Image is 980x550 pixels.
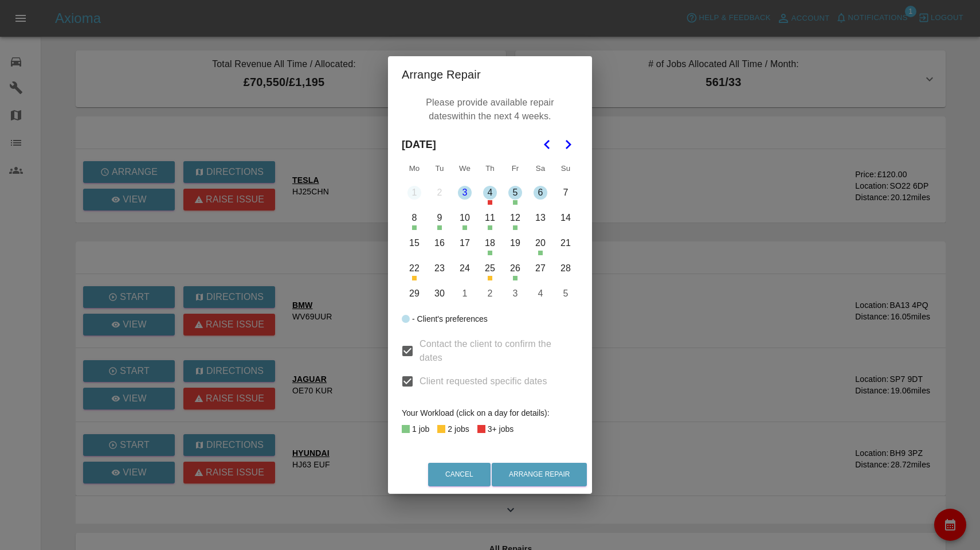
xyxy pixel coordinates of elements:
[428,256,452,280] button: Tuesday, September 23rd, 2025
[503,231,527,255] button: Friday, September 19th, 2025
[427,157,452,180] th: Tuesday
[554,181,578,205] button: Sunday, September 7th, 2025
[448,422,469,436] div: 2 jobs
[420,337,569,365] span: Contact the client to confirm the dates
[503,157,528,180] th: Friday
[503,282,527,306] button: Friday, October 3rd, 2025
[503,256,527,280] button: Friday, September 26th, 2025
[453,231,477,255] button: Wednesday, September 17th, 2025
[453,282,477,306] button: Wednesday, October 1st, 2025
[554,282,578,306] button: Sunday, October 5th, 2025
[453,181,477,205] button: Today, Wednesday, September 3rd, 2025
[503,206,527,230] button: Friday, September 12th, 2025
[388,56,592,93] h2: Arrange Repair
[528,181,552,205] button: Saturday, September 6th, 2025
[402,157,427,180] th: Monday
[402,231,426,255] button: Monday, September 15th, 2025
[554,256,578,280] button: Sunday, September 28th, 2025
[528,282,552,306] button: Saturday, October 4th, 2025
[402,256,426,280] button: Monday, September 22nd, 2025
[453,206,477,230] button: Wednesday, September 10th, 2025
[488,422,514,436] div: 3+ jobs
[407,93,573,126] p: Please provide available repair dates within the next 4 weeks.
[428,463,491,486] button: Cancel
[478,206,502,230] button: Thursday, September 11th, 2025
[412,312,488,326] div: - Client's preferences
[428,181,452,205] button: Tuesday, September 2nd, 2025
[492,463,587,486] button: Arrange Repair
[402,282,426,306] button: Monday, September 29th, 2025
[528,157,553,180] th: Saturday
[453,256,477,280] button: Wednesday, September 24th, 2025
[402,206,426,230] button: Monday, September 8th, 2025
[402,157,578,306] table: September 2025
[478,282,502,306] button: Thursday, October 2nd, 2025
[412,422,429,436] div: 1 job
[402,181,426,205] button: Monday, September 1st, 2025
[402,132,436,157] span: [DATE]
[478,231,502,255] button: Thursday, September 18th, 2025
[553,157,578,180] th: Sunday
[503,181,527,205] button: Friday, September 5th, 2025
[452,157,477,180] th: Wednesday
[554,206,578,230] button: Sunday, September 14th, 2025
[478,181,502,205] button: Thursday, September 4th, 2025
[428,231,452,255] button: Tuesday, September 16th, 2025
[537,134,558,155] button: Go to the Previous Month
[428,282,452,306] button: Tuesday, September 30th, 2025
[554,231,578,255] button: Sunday, September 21st, 2025
[420,375,547,388] span: Client requested specific dates
[528,231,552,255] button: Saturday, September 20th, 2025
[402,406,578,420] div: Your Workload (click on a day for details):
[558,134,578,155] button: Go to the Next Month
[428,206,452,230] button: Tuesday, September 9th, 2025
[478,256,502,280] button: Thursday, September 25th, 2025
[477,157,503,180] th: Thursday
[528,256,552,280] button: Saturday, September 27th, 2025
[528,206,552,230] button: Saturday, September 13th, 2025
